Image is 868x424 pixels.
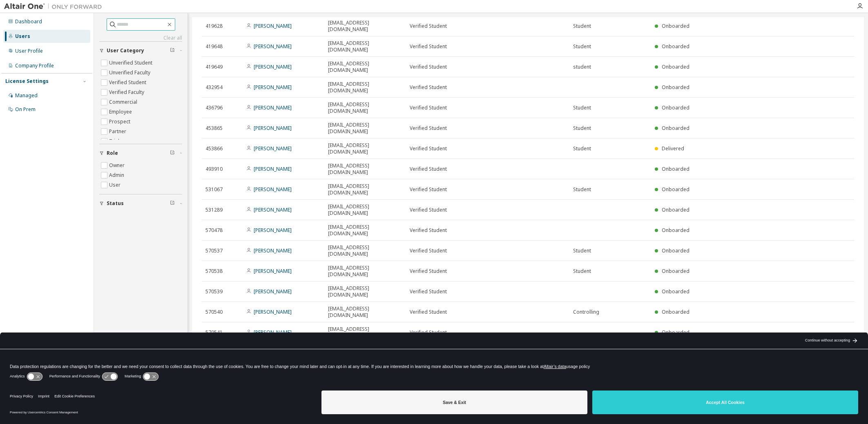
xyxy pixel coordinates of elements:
[15,106,36,113] div: On Prem
[107,200,124,207] span: Status
[410,207,447,213] span: Verified Student
[573,268,591,274] span: Student
[254,227,292,234] a: [PERSON_NAME]
[410,166,447,172] span: Verified Student
[205,166,223,172] span: 493910
[573,64,591,70] span: student
[662,84,689,91] span: Onboarded
[328,60,402,74] span: [EMAIL_ADDRESS][DOMAIN_NAME]
[410,288,447,295] span: Verified Student
[410,268,447,274] span: Verified Student
[109,136,121,146] label: Trial
[328,183,402,196] span: [EMAIL_ADDRESS][DOMAIN_NAME]
[99,35,182,41] a: Clear all
[410,227,447,234] span: Verified Student
[573,125,591,132] span: Student
[170,200,175,207] span: Clear filter
[254,43,292,50] a: [PERSON_NAME]
[205,288,223,295] span: 570539
[254,308,292,315] a: [PERSON_NAME]
[662,22,689,29] span: Onboarded
[109,78,148,87] label: Verified Student
[662,63,689,70] span: Onboarded
[15,18,42,25] div: Dashboard
[410,329,447,336] span: Verified Student
[662,268,689,274] span: Onboarded
[328,265,402,278] span: [EMAIL_ADDRESS][DOMAIN_NAME]
[254,268,292,274] a: [PERSON_NAME]
[328,122,402,135] span: [EMAIL_ADDRESS][DOMAIN_NAME]
[328,244,402,257] span: [EMAIL_ADDRESS][DOMAIN_NAME]
[254,125,292,132] a: [PERSON_NAME]
[254,329,292,336] a: [PERSON_NAME]
[109,68,152,78] label: Unverified Faculty
[662,104,689,111] span: Onboarded
[328,142,402,155] span: [EMAIL_ADDRESS][DOMAIN_NAME]
[410,105,447,111] span: Verified Student
[15,33,30,40] div: Users
[205,43,223,50] span: 419648
[99,194,182,212] button: Status
[205,186,223,193] span: 531067
[662,247,689,254] span: Onboarded
[662,186,689,193] span: Onboarded
[410,23,447,29] span: Verified Student
[205,84,223,91] span: 432954
[573,23,591,29] span: Student
[328,101,402,114] span: [EMAIL_ADDRESS][DOMAIN_NAME]
[254,145,292,152] a: [PERSON_NAME]
[205,207,223,213] span: 531289
[15,62,54,69] div: Company Profile
[254,186,292,193] a: [PERSON_NAME]
[109,58,154,68] label: Unverified Student
[205,329,223,336] span: 570541
[170,47,175,54] span: Clear filter
[109,127,128,136] label: Partner
[328,40,402,53] span: [EMAIL_ADDRESS][DOMAIN_NAME]
[205,309,223,315] span: 570540
[205,145,223,152] span: 453866
[662,288,689,295] span: Onboarded
[4,2,106,11] img: Altair One
[109,170,126,180] label: Admin
[573,248,591,254] span: Student
[328,306,402,319] span: [EMAIL_ADDRESS][DOMAIN_NAME]
[662,206,689,213] span: Onboarded
[109,97,139,107] label: Commercial
[254,22,292,29] a: [PERSON_NAME]
[254,84,292,91] a: [PERSON_NAME]
[109,117,132,127] label: Prospect
[328,326,402,339] span: [EMAIL_ADDRESS][DOMAIN_NAME]
[254,104,292,111] a: [PERSON_NAME]
[109,161,126,170] label: Owner
[573,186,591,193] span: Student
[328,203,402,216] span: [EMAIL_ADDRESS][DOMAIN_NAME]
[109,180,122,190] label: User
[205,105,223,111] span: 436796
[5,78,49,85] div: License Settings
[205,227,223,234] span: 570478
[662,227,689,234] span: Onboarded
[573,309,599,315] span: Controlling
[328,163,402,176] span: [EMAIL_ADDRESS][DOMAIN_NAME]
[662,145,684,152] span: Delivered
[254,63,292,70] a: [PERSON_NAME]
[662,43,689,50] span: Onboarded
[410,309,447,315] span: Verified Student
[107,47,144,54] span: User Category
[205,64,223,70] span: 419649
[573,105,591,111] span: Student
[205,268,223,274] span: 570538
[109,87,146,97] label: Verified Faculty
[662,125,689,132] span: Onboarded
[254,247,292,254] a: [PERSON_NAME]
[107,150,118,156] span: Role
[328,285,402,298] span: [EMAIL_ADDRESS][DOMAIN_NAME]
[662,329,689,336] span: Onboarded
[328,81,402,94] span: [EMAIL_ADDRESS][DOMAIN_NAME]
[328,20,402,33] span: [EMAIL_ADDRESS][DOMAIN_NAME]
[662,165,689,172] span: Onboarded
[15,48,43,54] div: User Profile
[254,206,292,213] a: [PERSON_NAME]
[205,125,223,132] span: 453865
